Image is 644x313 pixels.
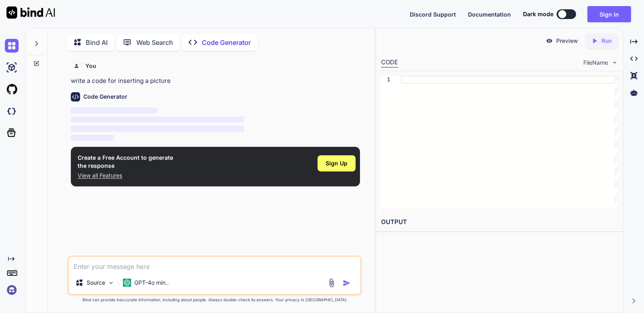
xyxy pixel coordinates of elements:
[5,283,19,297] img: signin
[86,38,108,47] p: Bind AI
[71,76,360,86] p: write a code for inserting a picture
[78,154,173,170] h1: Create a Free Account to generate the response
[71,108,157,114] span: ‌
[202,38,251,47] p: Code Generator
[327,278,336,288] img: attachment
[602,37,612,45] p: Run
[468,11,511,18] span: Documentation
[381,58,398,68] div: CODE
[71,135,114,141] span: ‌
[587,6,631,22] button: Sign in
[5,61,19,74] img: ai-studio
[376,213,623,232] h2: OUTPUT
[6,6,55,19] img: Bind AI
[468,10,511,19] button: Documentation
[611,59,618,66] img: chevron down
[326,159,347,167] span: Sign Up
[71,126,244,132] span: ‌
[68,297,362,303] p: Bind can provide inaccurate information, including about people. Always double-check its answers....
[78,171,173,180] p: View all Features
[5,39,19,53] img: chat
[136,38,173,47] p: Web Search
[583,59,608,67] span: FileName
[546,37,553,44] img: preview
[87,279,105,287] p: Source
[556,37,578,45] p: Preview
[410,10,456,19] button: Discord Support
[523,10,553,18] span: Dark mode
[381,76,390,84] div: 1
[5,104,19,118] img: darkCloudIdeIcon
[5,82,19,96] img: githubLight
[85,62,96,70] h6: You
[134,279,169,287] p: GPT-4o min..
[343,279,351,287] img: icon
[123,279,131,287] img: GPT-4o mini
[83,93,127,101] h6: Code Generator
[71,116,244,123] span: ‌
[108,279,114,286] img: Pick Models
[410,11,456,18] span: Discord Support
